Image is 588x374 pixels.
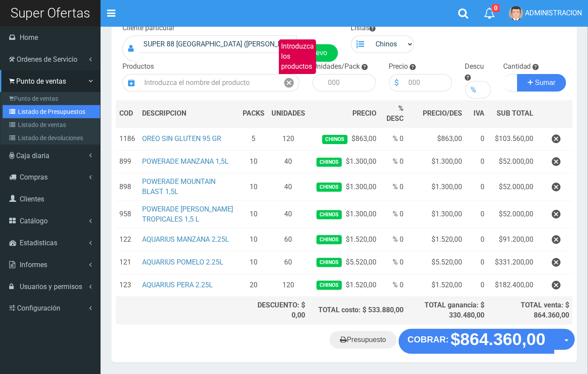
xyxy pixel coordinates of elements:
span: Compras [20,173,48,181]
span: Chinos [317,183,341,192]
span: Chinos [322,135,347,144]
td: 10 [239,173,268,201]
a: POWERADE [PERSON_NAME] TROPICALES 1,5 L [142,205,233,223]
input: 000 [324,74,376,92]
td: % 0 [380,201,407,229]
td: 0 [466,151,488,173]
a: Punto de ventas [3,92,100,105]
label: Listas [351,23,376,33]
th: PACKS [239,100,268,128]
label: Unidades/Pack [313,62,360,72]
td: 120 [268,274,309,296]
td: 40 [268,201,309,229]
td: 0 [466,201,488,229]
td: 10 [239,201,268,229]
input: Cantidad [503,74,518,92]
span: Sumar [535,79,556,86]
span: Catálogo [20,217,48,225]
a: Listado de devoluciones [3,131,100,145]
td: $103.560,00 [488,127,537,151]
span: Chinos [317,281,341,290]
td: 40 [268,173,309,201]
span: Super Ofertas [10,5,90,21]
td: % 0 [380,127,407,151]
td: 899 [116,151,139,173]
span: Home [20,33,38,42]
td: % 0 [380,251,407,274]
td: $1.300,00 [407,201,466,229]
td: $5.520,00 [407,251,466,274]
label: Introduzca los productos [279,39,316,74]
td: 122 [116,228,139,251]
td: 60 [268,251,309,274]
td: $863,00 [407,127,466,151]
label: Descu [465,62,484,72]
td: $52.000,00 [488,151,537,173]
a: POWERADE MANZANA 1,5L [142,157,229,166]
a: AQUARIUS PERA 2.25L [142,281,213,289]
a: POWERADE MOUNTAIN BLAST 1,5L [142,177,216,196]
input: Introduzca el nombre del producto [140,74,279,92]
td: $5.520,00 [309,251,380,274]
a: AQUARIUS POMELO 2.25L [142,258,223,266]
span: Configuración [17,304,60,312]
span: Caja diaria [16,152,49,160]
span: IVA [473,109,484,117]
td: 10 [239,228,268,251]
td: 0 [466,274,488,296]
div: TOTAL ganancia: $ 330.480,00 [411,300,484,321]
th: UNIDADES [268,100,309,128]
a: Listado de Presupuestos [3,105,100,118]
td: 5 [239,127,268,151]
td: $1.520,00 [309,274,380,296]
span: CRIPCION [155,109,186,117]
td: 10 [239,251,268,274]
td: $1.520,00 [309,228,380,251]
span: SUB TOTAL [497,109,533,119]
td: $1.520,00 [407,228,466,251]
td: 898 [116,173,139,201]
a: AQUARIUS MANZANA 2.25L [142,235,229,243]
span: PRECIO [353,109,377,119]
td: $863,00 [309,127,380,151]
th: DES [139,100,239,128]
td: $52.000,00 [488,201,537,229]
td: 10 [239,151,268,173]
span: Ordenes de Servicio [17,55,77,64]
a: Listado de ventas [3,118,100,131]
strong: $864.360,00 [451,330,546,349]
a: OREO SIN GLUTEN 95 GR [142,134,221,143]
label: Cliente particular [122,23,174,33]
td: $1.300,00 [309,201,380,229]
td: % 0 [380,274,407,296]
td: 123 [116,274,139,296]
td: 60 [268,228,309,251]
span: Punto de ventas [16,77,66,85]
td: 121 [116,251,139,274]
span: Informes [20,261,47,269]
div: % [465,81,482,99]
td: 120 [268,127,309,151]
td: $1.300,00 [407,173,466,201]
div: TOTAL costo: $ 533.880,00 [312,305,404,315]
span: ADMINISTRACION [525,9,582,17]
td: $91.200,00 [488,228,537,251]
td: $52.000,00 [488,173,537,201]
span: PRECIO/DES [423,109,462,117]
strong: COBRAR: [407,335,449,344]
td: $1.520,00 [407,274,466,296]
div: DESCUENTO: $ 0,00 [243,300,305,321]
td: % 0 [380,173,407,201]
span: Chinos [317,258,341,267]
td: $182.400,00 [488,274,537,296]
input: 000 [404,74,452,92]
td: $1.300,00 [309,173,380,201]
td: 1186 [116,127,139,151]
td: % 0 [380,151,407,173]
a: Nuevo [296,44,337,62]
span: % DESC [386,104,404,123]
span: Usuarios y permisos [20,282,82,291]
label: Precio [389,62,408,72]
td: 40 [268,151,309,173]
span: Chinos [317,235,341,244]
